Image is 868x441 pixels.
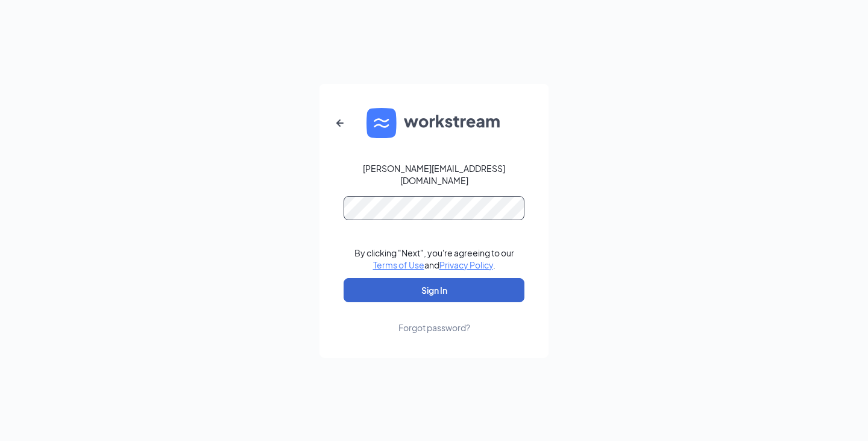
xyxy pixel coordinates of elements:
img: WS logo and Workstream text [366,108,502,138]
div: By clicking "Next", you're agreeing to our and . [354,247,514,271]
a: Forgot password? [398,302,470,334]
a: Terms of Use [373,259,424,270]
svg: ArrowLeftNew [333,116,347,130]
button: Sign In [344,278,524,302]
button: ArrowLeftNew [325,109,354,138]
div: Forgot password? [398,322,470,334]
div: [PERSON_NAME][EMAIL_ADDRESS][DOMAIN_NAME] [344,162,524,186]
a: Privacy Policy [439,259,493,270]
